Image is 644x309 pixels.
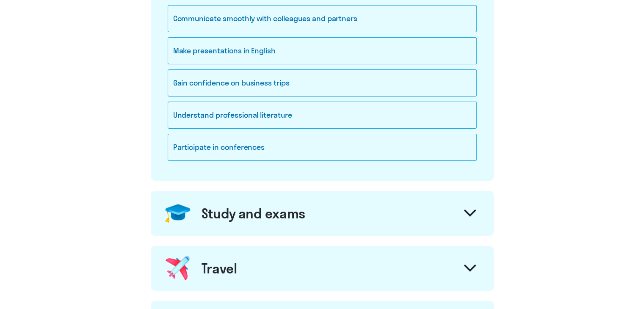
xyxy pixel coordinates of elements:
[168,37,477,64] div: Make presentations in English
[168,5,477,32] div: Communicate smoothly with colleagues and partners
[202,205,306,222] div: Study and exams
[168,69,477,97] div: Gain confidence on business trips
[168,134,477,161] div: Participate in conferences
[162,198,193,229] img: confederate-hat.png
[202,260,237,277] div: Travel
[162,253,193,284] img: plane.png
[168,102,477,129] div: Understand professional literature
